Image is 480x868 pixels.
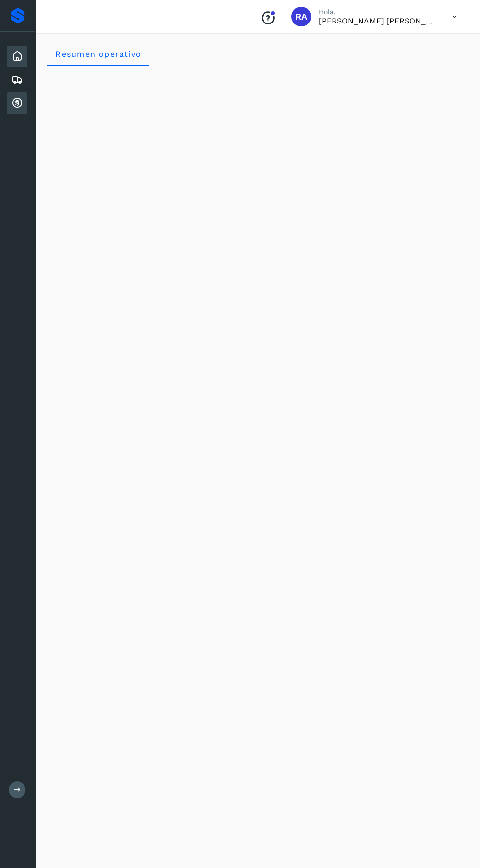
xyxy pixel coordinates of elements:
[7,92,27,114] div: Cuentas por cobrar
[7,69,27,91] div: Embarques
[55,49,142,59] span: Resumen operativo
[319,8,436,16] p: Hola,
[7,46,27,67] div: Inicio
[319,16,436,25] p: Raphael Argenis Rubio Becerril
